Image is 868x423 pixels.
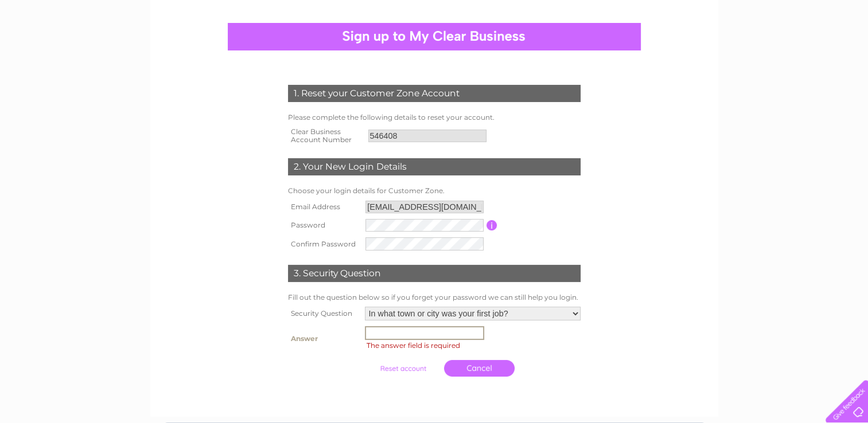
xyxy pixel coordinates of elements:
[809,49,826,57] a: Blog
[285,198,363,216] th: Email Address
[368,361,438,377] input: Submit
[652,6,731,20] a: 0333 014 3131
[285,304,362,323] th: Security Question
[288,265,581,282] div: 3. Security Question
[288,158,581,175] div: 2. Your New Login Details
[30,30,89,65] img: logo.png
[285,124,365,147] th: Clear Business Account Number
[707,49,729,57] a: Water
[486,220,497,230] input: Information
[285,291,583,304] td: Fill out the question below so if you forget your password we can still help you login.
[288,85,581,102] div: 1. Reset your Customer Zone Account
[444,360,515,377] a: Cancel
[367,341,460,350] span: The answer field is required
[285,216,363,234] th: Password
[285,184,583,198] td: Choose your login details for Customer Zone.
[736,49,761,57] a: Energy
[768,49,803,57] a: Telecoms
[285,323,362,354] th: Answer
[285,234,363,253] th: Confirm Password
[285,111,583,124] td: Please complete the following details to reset your account.
[833,49,861,57] a: Contact
[164,6,706,56] div: Clear Business is a trading name of Verastar Limited (registered in [GEOGRAPHIC_DATA] No. 3667643...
